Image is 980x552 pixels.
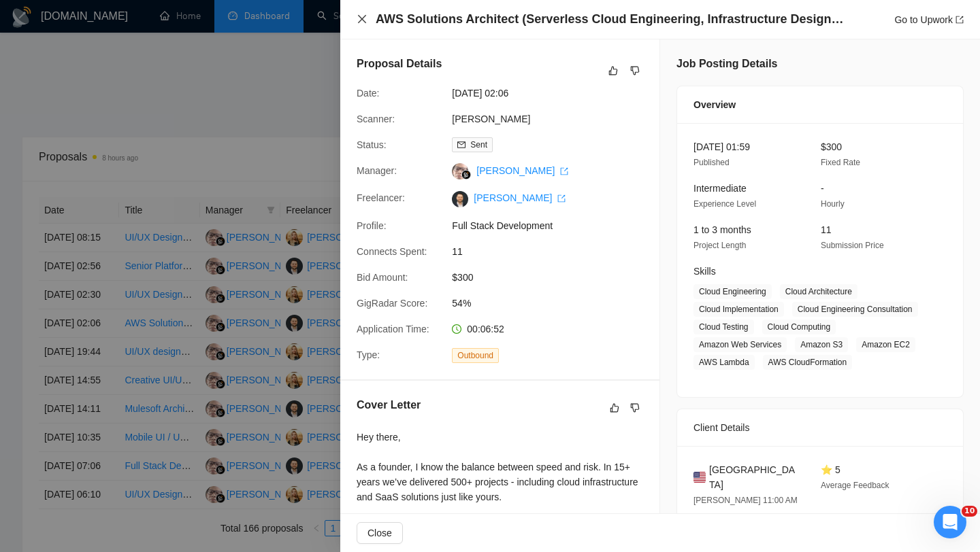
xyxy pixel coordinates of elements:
span: Type: [357,349,380,360]
span: Connects Spent: [357,246,427,257]
span: Status: [357,139,387,150]
span: Submission Price [821,241,884,250]
a: [PERSON_NAME] export [474,192,566,203]
h5: Cover Letter [357,397,421,413]
span: Close [367,525,392,540]
button: like [606,400,623,416]
span: AWS Lambda [693,355,755,370]
span: Profile: [357,220,387,231]
span: Amazon S3 [795,337,848,352]
span: Cloud Implementation [693,302,784,317]
span: 00:06:52 [467,324,504,334]
span: dislike [630,402,640,413]
img: 🇺🇸 [693,470,706,485]
div: Client Details [693,409,947,446]
span: Amazon Web Services [693,337,787,352]
span: Cloud Computing [762,320,836,334]
h5: Job Posting Details [676,56,777,72]
span: 1 to 3 months [693,224,751,235]
span: Outbound [452,348,499,363]
span: [DATE] 01:59 [693,141,750,152]
a: Go to Upworkexport [894,14,964,25]
span: 11 [452,244,656,259]
span: close [357,14,367,24]
span: 54% [452,296,656,311]
img: gigradar-bm.png [461,170,471,179]
span: Cloud Testing [693,320,754,334]
span: ⭐ 5 [821,464,840,475]
span: [DATE] 02:06 [452,86,656,101]
span: Sent [470,140,487,150]
span: like [610,402,619,413]
span: 11 [821,224,832,235]
span: Project Length [693,241,746,250]
span: GigRadar Score: [357,298,427,309]
span: Scanner: [357,114,395,124]
span: Intermediate [693,183,747,194]
span: export [955,16,964,24]
span: Manager: [357,165,397,176]
span: clock-circle [452,324,461,334]
span: Fixed Rate [821,158,860,167]
span: Amazon EC2 [856,337,915,352]
span: [PERSON_NAME] 11:00 AM [693,496,798,505]
span: [GEOGRAPHIC_DATA] [709,462,799,492]
span: $300 [452,270,656,285]
span: Cloud Architecture [780,284,857,299]
span: Application Time: [357,324,429,334]
span: Cloud Engineering [693,284,772,299]
span: AWS CloudFormation [763,355,853,370]
button: Close [357,522,403,544]
span: $300 [821,141,842,152]
span: Date: [357,88,379,99]
span: 10 [962,506,977,517]
span: - [821,183,824,194]
h4: AWS Solutions Architect (Serverless Cloud Engineering, Infrastructure Design, Security) - SaaS [376,11,845,28]
a: [PERSON_NAME] export [476,165,568,176]
span: mail [457,141,465,149]
span: export [557,194,566,203]
h5: Proposal Details [357,56,442,72]
span: Experience Level [693,199,756,209]
span: Cloud Engineering Consultation [792,302,918,317]
span: Bid Amount: [357,272,408,283]
span: Full Stack Development [452,218,656,233]
a: [PERSON_NAME] [452,114,530,124]
span: export [560,167,568,175]
span: Freelancer: [357,192,405,203]
button: like [605,63,621,79]
button: dislike [627,400,643,416]
span: Overview [693,97,736,112]
button: dislike [627,63,643,79]
span: dislike [630,65,640,76]
span: Published [693,158,730,167]
button: Close [357,14,367,25]
iframe: Intercom live chat [934,506,966,538]
span: Hourly [821,199,845,209]
span: Skills [693,266,716,277]
span: like [608,65,618,76]
span: Average Feedback [821,481,889,490]
img: c1Yy0qA6sseiUzry_nqOw6Bmiy1ieQ5WZZDU7VWviOrgdQ60VjLkYrttItevNgMj7L [452,191,468,207]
